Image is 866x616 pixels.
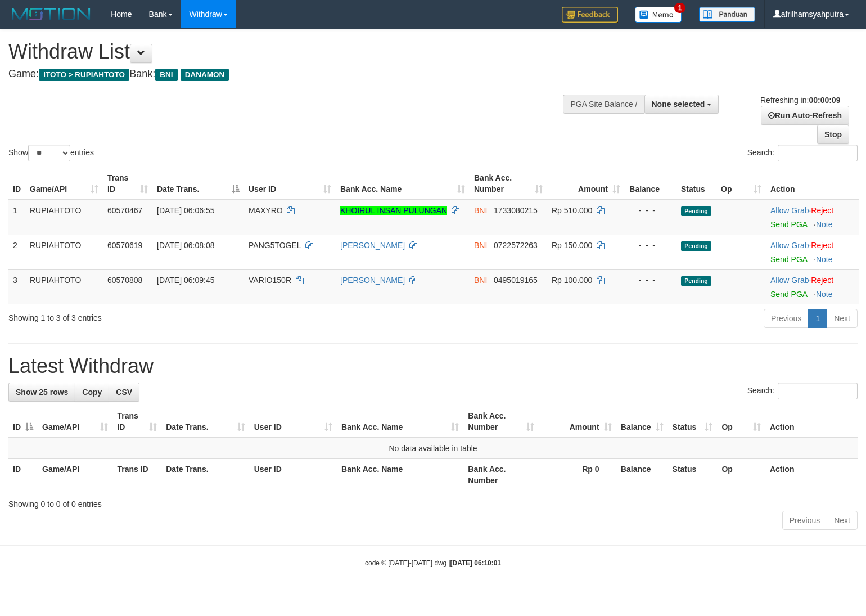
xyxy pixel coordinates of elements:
[25,168,103,200] th: Game/API: activate to sort column ascending
[470,168,547,200] th: Bank Acc. Number: activate to sort column ascending
[811,241,833,250] a: Reject
[16,388,68,397] span: Show 25 rows
[82,388,102,397] span: Copy
[635,7,682,23] img: Button%20Memo.svg
[552,241,592,250] span: Rp 150.000
[8,168,25,200] th: ID
[811,276,833,285] a: Reject
[766,168,859,200] th: Action
[8,145,94,161] label: Show entries
[681,276,711,286] span: Pending
[39,69,129,81] span: ITOTO > RUPIAHTOTO
[8,383,75,402] a: Show 25 rows
[107,276,142,285] span: 60570808
[337,459,463,491] th: Bank Acc. Name
[249,241,301,250] span: PANG5TOGEL
[244,168,336,200] th: User ID: activate to sort column ascending
[539,459,616,491] th: Rp 0
[552,276,592,285] span: Rp 100.000
[8,459,38,491] th: ID
[38,406,112,438] th: Game/API: activate to sort column ascending
[250,406,337,438] th: User ID: activate to sort column ascending
[494,241,538,250] span: Copy 0722572263 to clipboard
[668,459,718,491] th: Status
[152,168,244,200] th: Date Trans.: activate to sort column descending
[778,145,858,161] input: Search:
[8,69,566,80] h4: Game: Bank:
[365,559,501,567] small: code © [DATE]-[DATE] dwg |
[770,276,809,285] a: Allow Grab
[8,41,566,63] h1: Withdraw List
[112,459,161,491] th: Trans ID
[827,511,858,530] a: Next
[8,355,858,377] h1: Latest Withdraw
[766,269,859,304] td: ·
[811,206,833,215] a: Reject
[616,459,668,491] th: Balance
[782,511,827,530] a: Previous
[770,206,809,215] a: Allow Grab
[157,206,214,215] span: [DATE] 06:06:55
[8,200,25,235] td: 1
[75,383,109,402] a: Copy
[770,276,811,285] span: ·
[340,276,405,285] a: [PERSON_NAME]
[25,269,103,304] td: RUPIAHTOTO
[770,290,807,299] a: Send PGA
[717,459,765,491] th: Op
[629,240,672,251] div: - - -
[747,145,858,161] label: Search:
[765,406,858,438] th: Action
[816,290,833,299] a: Note
[625,168,676,200] th: Balance
[161,406,250,438] th: Date Trans.: activate to sort column ascending
[676,168,716,200] th: Status
[809,96,840,105] strong: 00:00:09
[8,406,38,438] th: ID: activate to sort column descending
[474,241,487,250] span: BNI
[249,276,291,285] span: VARIO150R
[770,206,811,215] span: ·
[181,69,229,81] span: DANAMON
[808,309,827,328] a: 1
[817,125,849,144] a: Stop
[668,406,718,438] th: Status: activate to sort column ascending
[562,7,618,23] img: Feedback.jpg
[8,308,353,323] div: Showing 1 to 3 of 3 entries
[157,241,214,250] span: [DATE] 06:08:08
[25,235,103,269] td: RUPIAHTOTO
[563,95,644,114] div: PGA Site Balance /
[778,383,858,399] input: Search:
[717,406,765,438] th: Op: activate to sort column ascending
[766,235,859,269] td: ·
[250,459,337,491] th: User ID
[827,309,858,328] a: Next
[770,241,811,250] span: ·
[644,95,719,114] button: None selected
[616,406,668,438] th: Balance: activate to sort column ascending
[107,241,142,250] span: 60570619
[463,459,539,491] th: Bank Acc. Number
[8,6,94,23] img: MOTION_logo.png
[337,406,463,438] th: Bank Acc. Name: activate to sort column ascending
[103,168,152,200] th: Trans ID: activate to sort column ascending
[157,276,214,285] span: [DATE] 06:09:45
[761,106,849,125] a: Run Auto-Refresh
[539,406,616,438] th: Amount: activate to sort column ascending
[770,255,807,264] a: Send PGA
[8,269,25,304] td: 3
[770,220,807,229] a: Send PGA
[109,383,139,402] a: CSV
[699,7,755,22] img: panduan.png
[760,96,840,105] span: Refreshing in:
[8,438,858,459] td: No data available in table
[652,100,705,109] span: None selected
[629,275,672,286] div: - - -
[716,168,766,200] th: Op: activate to sort column ascending
[8,494,858,510] div: Showing 0 to 0 of 0 entries
[681,241,711,251] span: Pending
[552,206,592,215] span: Rp 510.000
[28,145,70,161] select: Showentries
[336,168,470,200] th: Bank Acc. Name: activate to sort column ascending
[112,406,161,438] th: Trans ID: activate to sort column ascending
